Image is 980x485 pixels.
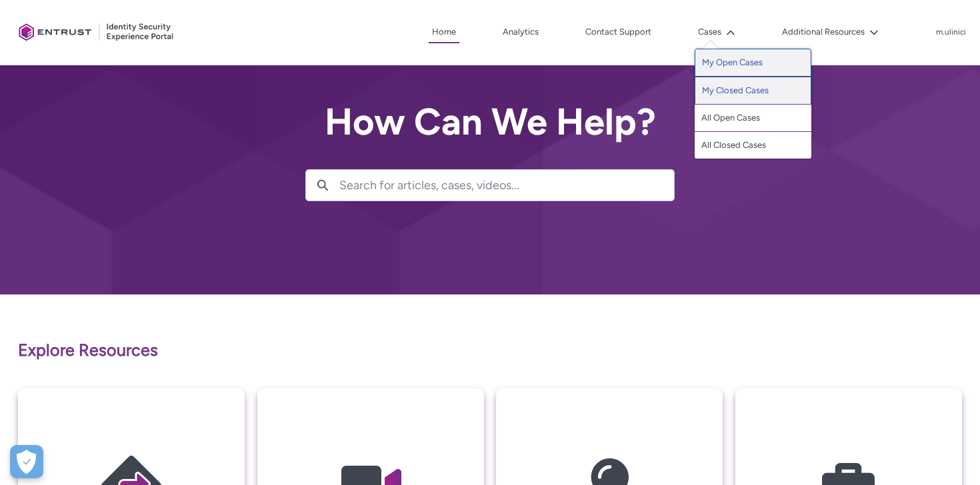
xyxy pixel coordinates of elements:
a: Contact Support [582,22,655,42]
a: All Closed Cases [695,132,811,159]
div: Cookie Preferences [10,445,43,478]
button: User Profile m.ulinici [935,25,967,38]
p: m.ulinici [936,28,966,37]
a: My Closed Cases [695,77,811,105]
button: Cases [695,22,739,42]
button: Additional Resources [779,22,882,42]
button: Search [306,170,339,201]
button: Open Preferences [10,445,43,478]
a: My Open Cases [695,49,811,77]
a: Home [429,22,459,43]
h2: How Can We Help? [305,101,675,143]
a: Analytics, opens in new tab [499,22,542,42]
a: All Open Cases [695,105,811,132]
p: Explore Resources [18,338,962,363]
input: Search for articles, cases, videos... [339,170,674,201]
